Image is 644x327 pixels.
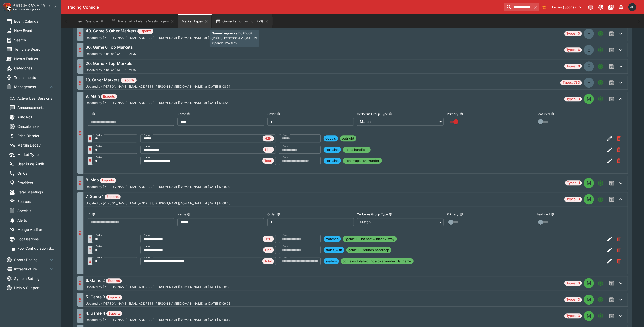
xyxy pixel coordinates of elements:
span: maps handicap [343,147,371,152]
span: Updated by [PERSON_NAME][EMAIL_ADDRESS][PERSON_NAME][DOMAIN_NAME] at [DATE] 17:09:05 [86,302,230,305]
span: Esports [106,278,122,283]
span: contains total-rounds-over-under::1st game [341,259,414,264]
button: Remove Market Code from the group [614,145,623,154]
p: Primary [447,212,458,216]
span: Cancellations [17,124,55,129]
span: # panda-1243175 [212,41,257,46]
span: Save changes to the Market Type group [607,45,616,55]
span: Announcements [17,105,55,110]
span: Template Search [14,47,55,52]
button: Connected to PK [586,3,595,12]
span: Types: 1 [565,180,582,186]
button: No Bookmarks [540,3,548,11]
span: Save changes to the Market Type group [607,29,616,38]
h6: 4. Game 4 [86,310,230,316]
span: Esports [101,94,117,99]
span: Auto Roll [17,114,55,120]
img: Sportsbook Management [13,8,40,11]
span: Specials [17,208,55,213]
span: Save changes to the Market Type group [607,295,616,304]
button: Add a new Market type to the group [596,94,605,103]
span: Save changes to the Market Type group [607,195,616,204]
span: On Call [17,171,55,176]
h6: 30. Game 6 Top Markets [86,44,137,50]
span: Save changes to the Market Type group [607,311,616,320]
span: system [324,259,339,264]
button: Documentation [606,3,616,12]
h6: 6. Game 2 [86,277,230,283]
h6: 40. Game 5 Other Markets [86,28,230,34]
span: Types: 3 [564,197,582,202]
h6: 5. Game 3 [86,294,230,300]
button: Order [277,212,280,216]
div: MATCH [584,178,594,188]
span: Types: 3 [564,97,582,102]
span: Retail Meetings [17,189,55,195]
button: Cerberus Group Type [389,212,392,216]
p: Order [267,112,276,116]
span: Nexus Entities [14,56,55,61]
span: outright [340,136,356,141]
button: Remove Market Code from the group [614,245,623,255]
button: ID [92,212,95,216]
span: Pool Configuration Sets [17,246,55,251]
span: Esports [105,194,121,199]
label: Order [96,154,102,160]
span: Updated by [PERSON_NAME][EMAIL_ADDRESS][PERSON_NAME][DOMAIN_NAME] at [DATE] 17:09:13 [86,318,230,322]
p: GamerLegion vs B8 (Bo3) [212,31,257,36]
button: Remove Market Code from the group [614,234,623,243]
div: EVENT [584,78,594,88]
span: starts_with [324,248,344,253]
label: Order [96,255,102,261]
button: Add a new Market type to the group [596,279,605,288]
h6: 20. Game 7 Top Markets [86,60,137,66]
span: contains [324,147,341,152]
button: Featured [551,212,554,216]
label: Code [283,244,288,249]
span: Updated by [PERSON_NAME][EMAIL_ADDRESS][PERSON_NAME][DOMAIN_NAME] at [DATE] 17:08:39 [86,185,230,189]
label: Code [283,232,288,238]
button: Add a new Market type to the group [596,29,605,38]
span: Types: 3 [564,313,582,318]
span: Esports [121,78,137,83]
span: Localisations [17,236,55,242]
div: MATCH [584,278,594,288]
span: Line [263,248,274,253]
span: Sources [17,199,55,204]
span: Updated by [PERSON_NAME][EMAIL_ADDRESS][PERSON_NAME][DOMAIN_NAME] at [DATE] 17:08:48 [86,202,230,205]
h6: 9. Main [86,93,230,99]
p: Name [177,112,186,116]
button: Add a new Market type to the group [596,195,605,204]
span: User Price Audit [17,161,55,167]
span: Alerts [17,217,55,223]
img: PriceKinetics Logo [2,2,12,12]
span: Esports [106,311,122,316]
button: Cerberus Group Type [389,112,392,116]
label: Code [283,255,288,261]
label: Order [96,232,102,238]
span: Active User Sessions [17,96,55,101]
span: Margin Decay [17,142,55,148]
span: H2H [263,237,274,242]
span: Total [262,158,274,163]
span: equals [324,136,338,141]
span: Market Types [17,152,55,157]
label: Name [144,154,151,160]
button: Featured [551,112,554,116]
span: Updated by [PERSON_NAME][EMAIL_ADDRESS][PERSON_NAME][DOMAIN_NAME] at [DATE] 18:08:54 [86,85,230,88]
span: Types: 3 [564,281,582,286]
span: Sports Pricing [14,257,48,262]
input: search [504,3,532,11]
span: Updated by initial at [DATE] 19:21:37 [86,68,137,72]
span: Esports [100,178,116,183]
button: Name [187,112,191,116]
span: H2H [263,136,274,141]
div: EVENT [584,61,594,71]
span: matches [324,237,341,242]
span: System Settings [14,276,55,281]
h6: 8. Map [86,177,230,183]
button: ID [92,112,95,116]
button: Order [277,112,280,116]
label: Name [144,232,151,238]
span: game 1 - rounds handicap [346,248,391,253]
